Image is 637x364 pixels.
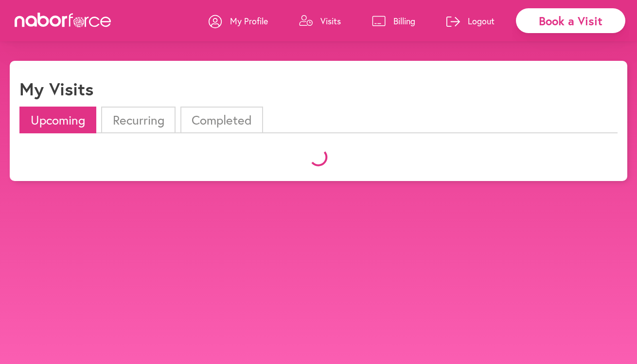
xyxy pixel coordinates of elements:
[393,15,415,27] p: Billing
[180,107,263,133] li: Completed
[19,107,96,133] li: Upcoming
[516,8,625,33] div: Book a Visit
[446,6,495,36] a: Logout
[372,6,415,36] a: Billing
[209,6,268,36] a: My Profile
[101,107,175,133] li: Recurring
[468,15,495,27] p: Logout
[299,6,341,36] a: Visits
[230,15,268,27] p: My Profile
[19,78,93,99] h1: My Visits
[320,15,341,27] p: Visits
